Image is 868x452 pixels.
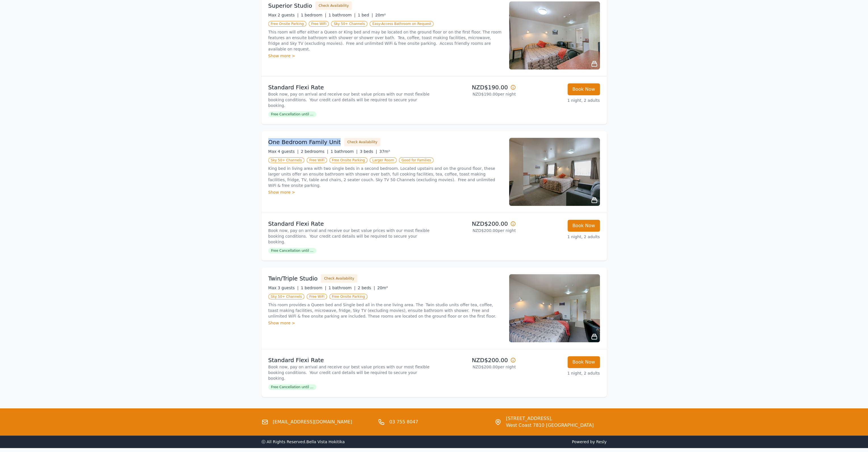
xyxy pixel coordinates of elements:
div: Show more > [268,320,502,326]
span: Easy-Access Bathroom on Request [370,21,434,27]
a: Resly [596,440,606,444]
span: 2 beds | [358,286,375,290]
span: 1 bedroom | [301,13,326,17]
span: Free Cancellation until ... [268,111,316,117]
span: 1 bedroom | [301,286,326,290]
p: 1 night, 2 adults [520,370,600,376]
span: ⓒ All Rights Reserved. Bella Vista Hokitika [262,440,345,444]
span: 1 bathroom | [329,13,355,17]
span: 1 bathroom | [331,149,357,154]
button: Check Availability [344,138,380,146]
span: Free WiFi [307,294,327,299]
a: 03 755 8047 [389,419,418,425]
span: 20m² [377,286,388,290]
span: [STREET_ADDRESS], [506,415,594,422]
p: Book now, pay on arrival and receive our best value prices with our most flexible booking conditi... [268,228,432,245]
span: 3 beds | [360,149,377,154]
span: Max 3 guests | [268,286,299,290]
span: 20m² [375,13,386,17]
a: [EMAIL_ADDRESS][DOMAIN_NAME] [273,419,352,425]
p: Book now, pay on arrival and receive our best value prices with our most flexible booking conditi... [268,364,432,381]
p: NZD$200.00 [436,356,516,364]
button: Check Availability [315,1,352,10]
button: Book Now [568,356,600,368]
p: 1 night, 2 adults [520,234,600,240]
span: Free WiFi [309,21,329,27]
span: Sky 50+ Channels [331,21,367,27]
p: NZD$190.00 [436,83,516,91]
span: Free Onsite Parking [329,157,367,163]
span: Free Cancellation until ... [268,248,316,254]
span: Free Onsite Parking [268,21,306,27]
span: 1 bed | [358,13,373,17]
p: Standard Flexi Rate [268,356,432,364]
p: This room provides a Queen bed and Single bed all in the one living area. The Twin studio units o... [268,302,502,319]
span: Free Onsite Parking [329,294,367,299]
span: 37m² [379,149,390,154]
p: NZD$200.00 [436,220,516,228]
span: Sky 50+ Channels [268,294,305,299]
button: Book Now [568,83,600,95]
span: Good for Families [399,157,434,163]
p: King bed in living area with two single beds in a second bedroom. Located upstairs and on the gro... [268,166,502,188]
span: Free WiFi [307,157,327,163]
span: Max 4 guests | [268,149,299,154]
button: Check Availability [321,274,357,283]
p: 1 night, 2 adults [520,98,600,103]
span: 1 bathroom | [329,286,355,290]
span: 2 bedrooms | [301,149,328,154]
span: Max 2 guests | [268,13,299,17]
button: Book Now [568,220,600,232]
p: NZD$190.00 per night [436,91,516,97]
div: Show more > [268,53,502,59]
p: NZD$200.00 per night [436,364,516,370]
p: NZD$200.00 per night [436,228,516,233]
h3: Twin/Triple Studio [268,274,318,282]
p: Book now, pay on arrival and receive our best value prices with our most flexible booking conditi... [268,91,432,108]
div: Show more > [268,189,502,195]
p: Standard Flexi Rate [268,83,432,91]
span: Sky 50+ Channels [268,157,305,163]
h3: Superior Studio [268,2,312,10]
p: Standard Flexi Rate [268,220,432,228]
span: Free Cancellation until ... [268,384,316,390]
span: Powered by [436,439,607,445]
span: Larger Room [370,157,397,163]
span: West Coast 7810 [GEOGRAPHIC_DATA] [506,422,594,429]
h3: One Bedroom Family Unit [268,138,341,146]
p: This room will offer either a Queen or King bed and may be located on the ground floor or on the ... [268,29,502,52]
